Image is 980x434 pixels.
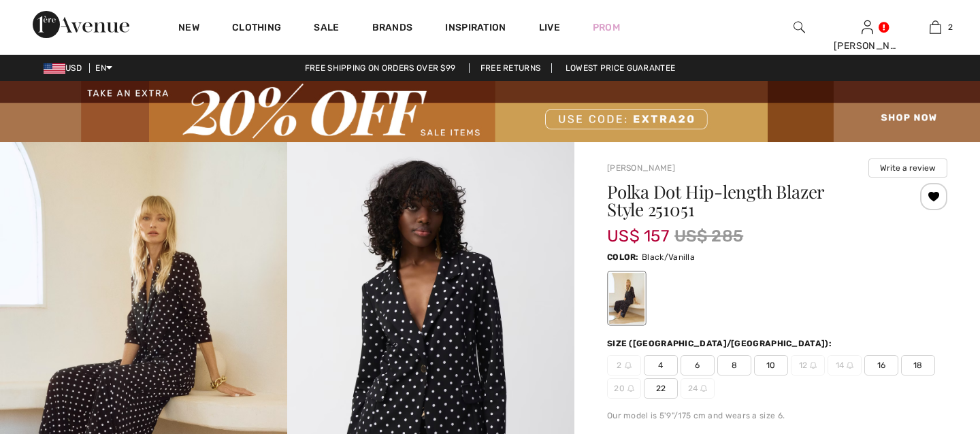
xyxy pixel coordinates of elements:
[232,22,281,36] a: Clothing
[469,63,553,73] a: Free Returns
[607,252,639,262] span: Color:
[44,63,87,73] span: USD
[681,378,715,399] span: 24
[33,11,129,38] img: 1ère Avenue
[593,20,620,35] a: Prom
[834,39,900,53] div: [PERSON_NAME]
[607,183,891,218] h1: Polka Dot Hip-length Blazer Style 251051
[314,22,339,36] a: Sale
[948,21,953,33] span: 2
[607,213,669,246] span: US$ 157
[868,158,947,178] button: Write a review
[791,355,825,375] span: 12
[892,332,966,366] iframe: Opens a widget where you can chat to one of our agents
[754,355,788,375] span: 10
[445,22,506,36] span: Inspiration
[607,337,834,350] div: Size ([GEOGRAPHIC_DATA]/[GEOGRAPHIC_DATA]):
[627,385,634,392] img: ring-m.svg
[607,410,947,422] div: Our model is 5'9"/175 cm and wears a size 6.
[930,19,941,35] img: My Bag
[794,19,805,35] img: search the website
[294,63,467,73] a: Free shipping on orders over $99
[609,273,644,324] div: Black/Vanilla
[902,19,968,35] a: 2
[644,378,678,399] span: 22
[372,22,413,36] a: Brands
[625,362,632,369] img: ring-m.svg
[700,385,707,392] img: ring-m.svg
[847,362,853,369] img: ring-m.svg
[862,20,873,33] a: Sign In
[828,355,862,375] span: 14
[642,252,695,262] span: Black/Vanilla
[717,355,751,375] span: 8
[539,20,560,35] a: Live
[644,355,678,375] span: 4
[555,63,687,73] a: Lowest Price Guarantee
[674,224,743,248] span: US$ 285
[178,22,199,36] a: New
[681,355,715,375] span: 6
[44,63,65,74] img: US Dollar
[607,163,675,173] a: [PERSON_NAME]
[864,355,898,375] span: 16
[862,19,873,35] img: My Info
[607,355,641,375] span: 2
[607,378,641,399] span: 20
[810,362,817,369] img: ring-m.svg
[95,63,112,73] span: EN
